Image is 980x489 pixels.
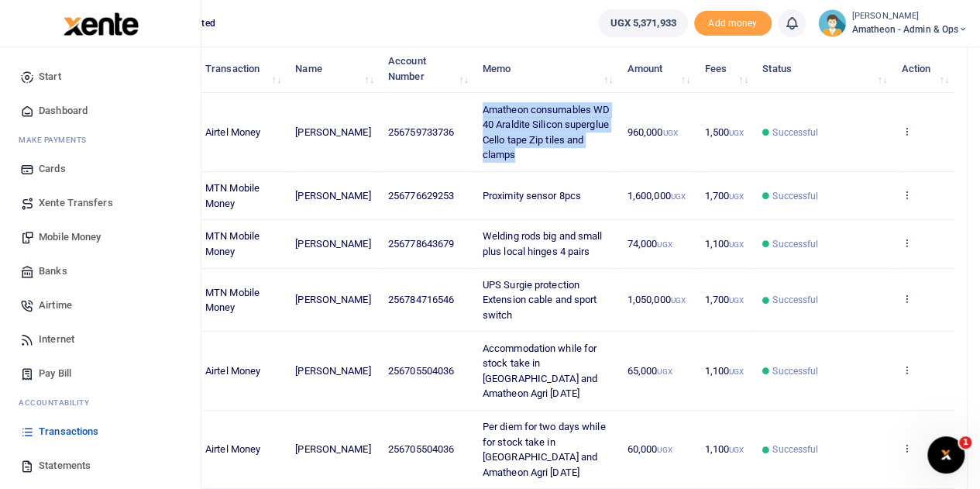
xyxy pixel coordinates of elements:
span: Start [39,69,61,84]
span: Amatheon consumables WD 40 Araldite Silicon superglue Cello tape Zip tiles and clamps [483,104,610,161]
span: 1 [959,436,971,449]
th: Transaction: activate to sort column ascending [197,45,287,93]
a: Dashboard [12,94,188,128]
span: Per diem for two days while for stock take in [GEOGRAPHIC_DATA] and Amatheon Agri [DATE] [483,421,606,478]
span: Successful [772,443,818,456]
a: UGX 5,371,933 [598,9,687,37]
th: Status: activate to sort column ascending [754,45,892,93]
small: UGX [671,296,686,305]
th: Memo: activate to sort column ascending [474,45,619,93]
span: Accommodation while for stock take in [GEOGRAPHIC_DATA] and Amatheon Agri [DATE] [483,343,597,400]
span: 256705504036 [388,443,454,455]
span: [PERSON_NAME] [295,238,370,250]
span: [PERSON_NAME] [295,126,370,138]
span: Successful [772,364,818,378]
small: UGX [729,446,744,454]
small: UGX [729,129,744,137]
span: Airtime [39,298,72,313]
span: Airtel Money [205,126,260,138]
small: UGX [662,129,677,137]
span: Airtel Money [205,365,260,377]
small: UGX [657,240,672,249]
span: Successful [772,189,818,203]
li: M [12,128,188,152]
span: Xente Transfers [39,195,113,211]
span: [PERSON_NAME] [295,190,370,201]
li: Ac [12,391,188,415]
th: Action: activate to sort column ascending [892,45,954,93]
span: Successful [772,293,818,307]
span: Proximity sensor 8pcs [483,190,581,201]
span: Cards [39,161,66,177]
span: 1,700 [704,294,744,305]
a: Statements [12,449,188,483]
span: Welding rods big and small plus local hinges 4 pairs [483,230,603,257]
a: Start [12,60,188,94]
span: Statements [39,458,91,474]
li: Wallet ballance [592,9,693,37]
span: 1,500 [704,126,744,138]
span: 256776629253 [388,190,454,201]
span: [PERSON_NAME] [295,443,370,455]
span: Successful [772,237,818,251]
a: Xente Transfers [12,186,188,220]
span: 74,000 [628,238,672,250]
span: Internet [39,332,74,347]
span: 1,100 [704,365,744,377]
a: Add money [694,16,772,28]
span: MTN Mobile Money [205,230,260,257]
small: UGX [729,192,744,201]
a: Pay Bill [12,356,188,391]
th: Amount: activate to sort column ascending [618,45,696,93]
span: Transactions [39,424,98,439]
th: Name: activate to sort column ascending [287,45,380,93]
span: 960,000 [628,126,678,138]
a: Mobile Money [12,220,188,254]
iframe: Intercom live chat [927,436,965,474]
img: logo-large [64,12,139,36]
span: Airtel Money [205,443,260,455]
span: 1,700 [704,190,744,201]
span: ake Payments [26,134,87,146]
span: 256705504036 [388,365,454,377]
th: Account Number: activate to sort column ascending [380,45,474,93]
span: Pay Bill [39,366,71,381]
span: 1,050,000 [628,294,686,305]
span: Mobile Money [39,229,101,245]
span: countability [30,397,89,408]
span: 256778643679 [388,238,454,250]
span: 1,100 [704,443,744,455]
span: UPS Surgie protection Extension cable and sport switch [483,279,597,321]
span: Banks [39,263,67,279]
span: 60,000 [628,443,672,455]
span: 1,600,000 [628,190,686,201]
a: Transactions [12,415,188,449]
a: Banks [12,254,188,288]
span: Add money [694,11,772,36]
small: UGX [657,367,672,376]
span: 65,000 [628,365,672,377]
span: MTN Mobile Money [205,287,260,314]
img: profile-user [818,9,846,37]
small: UGX [671,192,686,201]
span: [PERSON_NAME] [295,294,370,305]
span: Successful [772,126,818,139]
a: Cards [12,152,188,186]
span: UGX 5,371,933 [610,15,676,31]
a: Airtime [12,288,188,322]
span: Amatheon - Admin & Ops [852,22,968,36]
small: UGX [729,367,744,376]
span: Dashboard [39,103,88,119]
a: Internet [12,322,188,356]
a: profile-user [PERSON_NAME] Amatheon - Admin & Ops [818,9,968,37]
span: 256784716546 [388,294,454,305]
span: 1,100 [704,238,744,250]
span: [PERSON_NAME] [295,365,370,377]
a: logo-small logo-large logo-large [62,17,139,29]
span: MTN Mobile Money [205,182,260,209]
small: UGX [657,446,672,454]
small: UGX [729,296,744,305]
small: UGX [729,240,744,249]
small: [PERSON_NAME] [852,10,968,23]
span: 256759733736 [388,126,454,138]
